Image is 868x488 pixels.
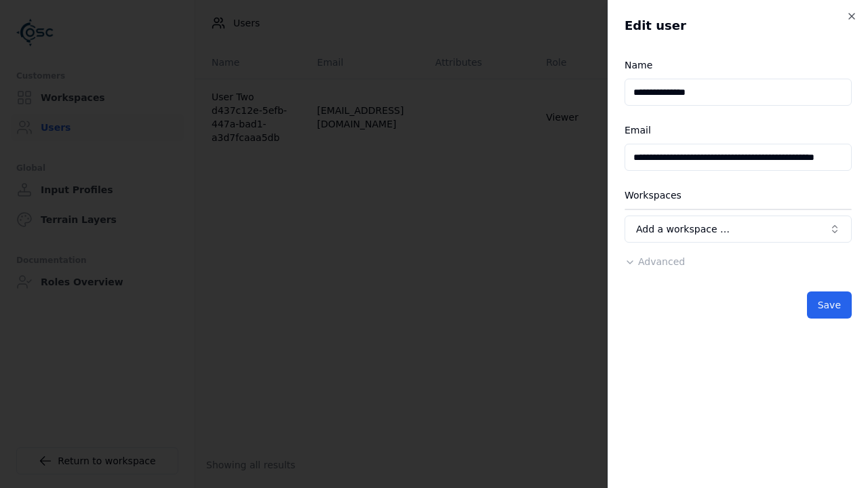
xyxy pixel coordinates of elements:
[807,291,852,319] button: Save
[638,256,685,267] span: Advanced
[625,16,852,35] h2: Edit user
[625,255,685,268] button: Advanced
[625,125,651,136] label: Email
[636,222,730,236] span: Add a workspace …
[625,190,682,201] label: Workspaces
[625,60,652,70] label: Name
